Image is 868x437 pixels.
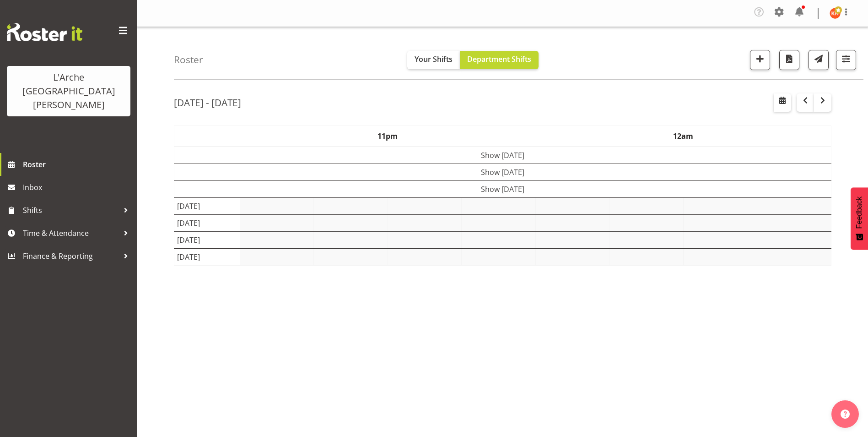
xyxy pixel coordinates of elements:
button: Add a new shift [750,50,770,70]
button: Send a list of all shifts for the selected filtered period to all rostered employees. [809,50,829,70]
h4: Roster [174,55,203,65]
span: Shifts [23,203,119,217]
h2: [DATE] - [DATE] [174,97,241,109]
th: 11pm [240,126,535,147]
td: [DATE] [174,215,240,232]
td: Show [DATE] [174,164,831,181]
td: [DATE] [174,249,240,266]
span: Inbox [23,180,133,194]
span: Finance & Reporting [23,249,119,263]
span: Time & Attendance [23,226,119,240]
button: Feedback - Show survey [851,187,868,250]
span: Roster [23,158,133,171]
button: Your Shifts [407,51,460,69]
td: [DATE] [174,232,240,249]
img: help-xxl-2.png [841,410,850,419]
td: Show [DATE] [174,147,831,164]
span: Your Shifts [415,54,453,64]
span: Feedback [855,197,863,229]
button: Filter Shifts [836,50,856,70]
button: Download a PDF of the roster according to the set date range. [779,50,799,70]
button: Department Shifts [460,51,539,69]
th: 12am [535,126,831,147]
td: [DATE] [174,198,240,215]
img: Rosterit website logo [7,23,82,41]
img: kathryn-hunt10901.jpg [830,8,841,19]
button: Select a specific date within the roster. [774,93,791,112]
td: Show [DATE] [174,181,831,198]
div: L'Arche [GEOGRAPHIC_DATA][PERSON_NAME] [16,71,121,112]
span: Department Shifts [467,54,531,64]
